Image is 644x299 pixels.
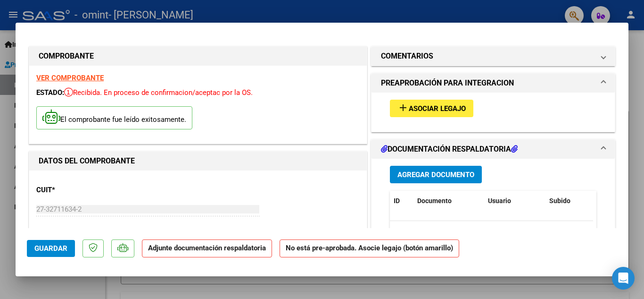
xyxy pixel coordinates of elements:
p: CUIT [36,185,133,196]
datatable-header-cell: Documento [413,191,484,211]
a: VER COMPROBANTE [36,74,104,82]
mat-expansion-panel-header: PREAPROBACIÓN PARA INTEGRACION [372,74,615,93]
h1: DOCUMENTACIÓN RESPALDATORIA [381,144,518,155]
div: No data to display [390,221,593,245]
strong: DATOS DEL COMPROBANTE [39,156,135,165]
datatable-header-cell: ID [390,191,413,211]
mat-icon: add [397,102,409,113]
mat-expansion-panel-header: COMENTARIOS [372,47,615,66]
strong: Adjunte documentación respaldatoria [148,244,266,252]
span: Recibida. En proceso de confirmacion/aceptac por la OS. [64,88,253,97]
button: Asociar Legajo [390,100,473,117]
div: PREAPROBACIÓN PARA INTEGRACION [372,93,615,132]
strong: COMPROBANTE [39,51,94,60]
button: Guardar [27,240,75,257]
datatable-header-cell: Usuario [484,191,545,211]
datatable-header-cell: Acción [593,191,640,211]
mat-expansion-panel-header: DOCUMENTACIÓN RESPALDATORIA [372,140,615,159]
span: Usuario [488,197,511,205]
span: Agregar Documento [397,171,474,179]
span: Asociar Legajo [409,104,466,113]
p: El comprobante fue leído exitosamente. [36,106,192,129]
button: Agregar Documento [390,166,482,183]
span: Documento [417,197,452,205]
datatable-header-cell: Subido [545,191,593,211]
span: Guardar [34,244,67,253]
strong: No está pre-aprobada. Asocie legajo (botón amarillo) [280,239,459,258]
span: Subido [549,197,570,205]
span: ID [394,197,400,205]
h1: PREAPROBACIÓN PARA INTEGRACION [381,77,514,89]
h1: COMENTARIOS [381,51,433,62]
span: ESTADO: [36,88,64,97]
div: Open Intercom Messenger [612,267,635,290]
